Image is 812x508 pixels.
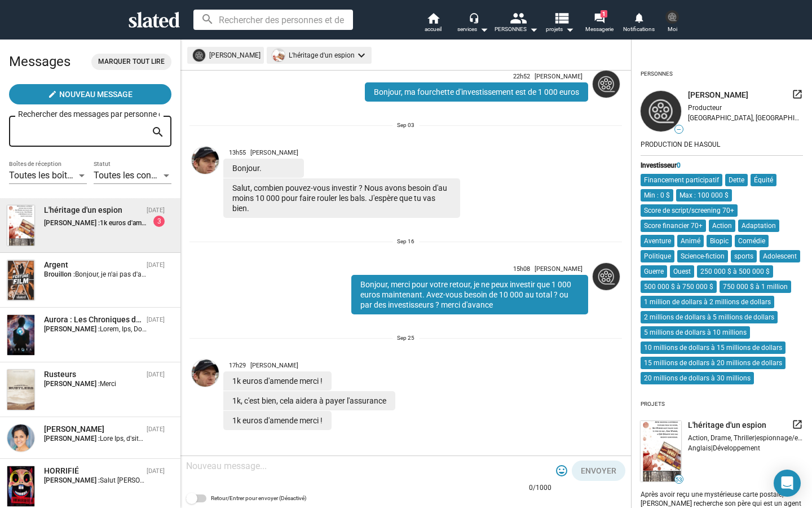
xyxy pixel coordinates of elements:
button: Tom DavidouMoi [659,8,686,37]
mat-chip: Équité [751,174,776,186]
mat-chip: 15 millions de dollars à 20 millions de dollars [641,357,785,369]
mat-hint: 0/1000 [529,484,551,493]
a: Andrew Greve [189,144,221,220]
mat-chip: L'héritage d'un espion [267,47,372,64]
strong: Brouillon : [44,270,75,278]
time: [DATE] [147,426,165,433]
button: NOUVEAU MESSAGE [9,84,171,104]
mat-chip: 750 000 $ à 1 million [720,281,791,293]
img: indéfini [272,49,285,62]
div: Investisseur [641,161,803,169]
div: Bonjour, ma fourchette d'investissement est de 1 000 euros [365,82,588,102]
span: Toutes les boîtes de réception [9,170,127,181]
div: L'héritage d'un espion [44,205,142,216]
div: Rohini Chandra [44,424,142,435]
mat-chip: 500 000 $ à 750 000 $ [641,281,717,293]
span: | [711,444,713,452]
mat-icon: forum [594,12,604,23]
div: services [457,23,488,36]
mat-icon: launch [792,419,803,430]
span: projets [546,23,574,36]
mat-chip: Adolescent [760,250,800,262]
span: 15h08 [513,265,530,273]
div: PERSONNES [641,66,673,82]
mat-chip: Politique [641,250,674,262]
button: ENVOYER [572,461,625,481]
a: Tom Davidou [590,68,622,104]
span: NOUVEAU MESSAGE [59,84,133,104]
img: indéfini [641,91,681,132]
mat-icon: arrow_drop_down [563,23,576,36]
mat-chip: Dette [725,174,748,186]
img: Rusteurs [7,370,34,410]
mat-icon: people [509,10,526,26]
div: 1k euros d'amende merci ! [223,371,332,391]
div: PRODUCTION DE HASOUL [641,138,803,150]
div: projets [641,396,665,412]
a: Notifications [619,11,659,36]
mat-icon: notifications [633,12,644,23]
time: [DATE] [147,467,165,475]
button: MARQUER TOUT LIRE [91,54,171,70]
mat-chip: 250 000 $ à 500 000 $ [697,265,773,278]
mat-icon: keyboard_arrow_down [355,49,368,62]
span: 0 [677,161,681,169]
time: [DATE] [147,207,165,214]
mat-chip: Max : 100 000 $ [676,189,732,202]
h2: Messages [9,48,70,75]
strong: [PERSON_NAME] : [44,476,100,484]
img: Tom Davidou [665,10,679,24]
mat-chip: Animé [677,235,704,247]
button: services [453,11,492,36]
span: Toutes les conversations [94,170,192,181]
span: 13h55 [229,149,246,156]
mat-icon: arrow_drop_down [527,23,540,36]
img: Andrew Greve [192,360,219,387]
div: HORRIFIÉ [44,466,142,476]
button: projets [540,11,580,36]
img: Argent [7,260,34,300]
div: Bonjour, je n'ai pas d'argent à investir dans le projet, je ne suis pas intéressé par mon investi... [44,270,147,278]
span: [PERSON_NAME] [535,265,582,273]
span: [PERSON_NAME] [250,149,298,156]
span: [PERSON_NAME] [688,90,748,100]
strong: [PERSON_NAME] : [44,325,100,333]
mat-icon: create [48,90,57,99]
strong: [PERSON_NAME] : [44,380,100,388]
div: Rusteurs [44,369,142,380]
mat-chip: Financement participatif [641,174,722,186]
div: 3 [153,216,165,227]
span: ENVOYER [581,461,616,481]
input: Rechercher des personnes et des projets [193,10,353,30]
mat-chip: 2 millions de dollars à 5 millions de dollars [641,311,778,323]
a: 1Messagerie [580,11,619,36]
span: Messagerie [585,23,614,36]
mat-chip: Comédie [735,235,769,247]
time: [DATE] [147,371,165,378]
div: Salut, combien pouvez-vous investir ? Nous avons besoin d'au moins 10 000 pour faire rouler les b... [223,178,460,218]
a: Andrew Greve [189,357,221,432]
mat-chip: Biopic [707,235,732,247]
span: [PERSON_NAME] [535,73,582,80]
span: Merci [100,380,116,388]
span: 1 [601,10,607,17]
div: Messenger d'interphone ouvert [774,470,801,497]
mat-icon: headset_mic [469,12,479,23]
div: 1k euros d'amende merci ! [223,411,332,430]
span: Développement [713,444,760,452]
span: Moi [668,23,677,36]
div: PERSONNES [495,23,538,36]
strong: [PERSON_NAME] : [44,219,100,227]
mat-chip: Action [709,220,735,232]
span: 53 [675,476,683,483]
mat-icon: launch [792,89,803,100]
img: Andrew Greve [192,147,219,174]
div: Aurora : Les Chroniques du coureur d'étoiles [44,314,142,325]
mat-chip: Score de script/screening 70+ [641,204,738,217]
img: Tom Davidou [593,263,620,290]
mat-chip: Adaptation [738,220,779,232]
time: [DATE] [147,261,165,269]
a: Tom Davidou [590,261,622,317]
span: Retour/Entrer pour envoyer (Désactivé) [211,492,306,505]
mat-chip: 5 millions de dollars à 10 millions [641,326,750,339]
